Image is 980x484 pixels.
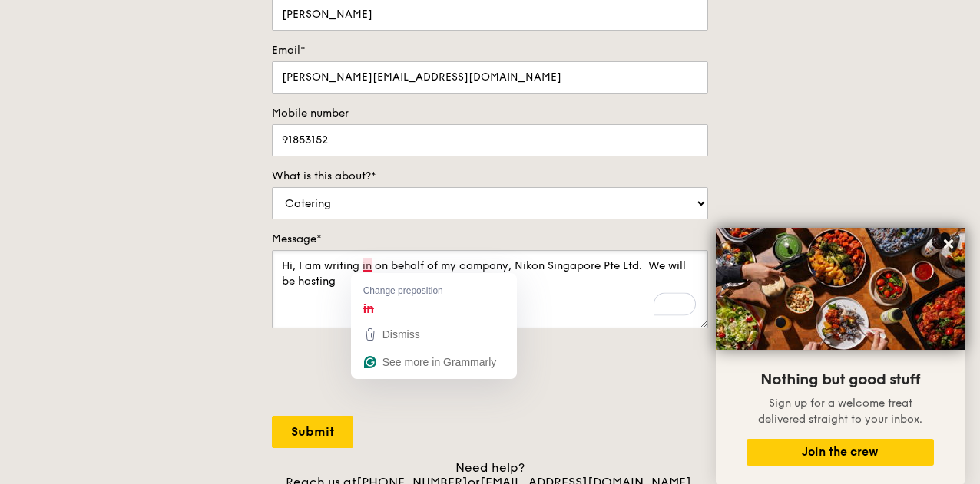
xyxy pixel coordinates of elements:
[272,169,708,184] label: What is this about?*
[716,228,965,350] img: DSC07876-Edit02-Large.jpeg
[272,416,353,448] input: Submit
[936,232,961,256] button: Close
[272,250,708,328] textarea: To enrich screen reader interactions, please activate Accessibility in Grammarly extension settings
[272,232,708,247] label: Message*
[760,370,920,389] span: Nothing but good stuff
[272,43,708,58] label: Email*
[272,106,708,121] label: Mobile number
[747,439,934,466] button: Join the crew
[758,397,922,426] span: Sign up for a welcome treat delivered straight to your inbox.
[272,344,505,403] iframe: reCAPTCHA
